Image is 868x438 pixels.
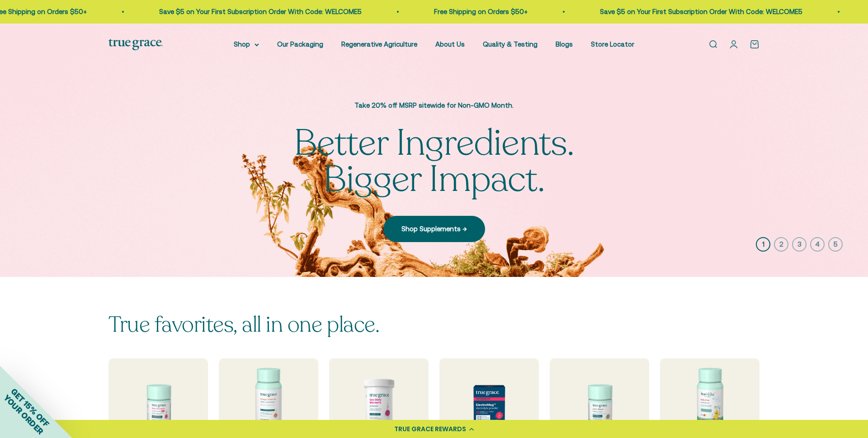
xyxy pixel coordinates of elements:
span: GET 15% OFF [9,386,51,428]
button: 4 [810,237,825,252]
summary: Shop [234,39,259,50]
split-lines: Better Ingredients. Bigger Impact. [294,119,575,204]
a: Store Locator [591,40,634,48]
button: 1 [756,237,770,252]
a: Blogs [556,40,573,48]
button: 5 [828,237,843,252]
div: TRUE GRACE REWARDS [394,424,466,434]
a: Free Shipping on Orders $50+ [426,8,519,15]
p: Take 20% off MSRP sitewide for Non-GMO Month. [285,100,583,111]
a: Shop Supplements → [383,216,485,242]
p: Save $5 on Your First Subscription Order With Code: WELCOME5 [592,6,794,17]
a: About Us [435,40,465,48]
button: 2 [774,237,788,252]
span: YOUR ORDER [2,393,45,436]
a: Our Packaging [277,40,323,48]
button: 3 [792,237,807,252]
a: Quality & Testing [483,40,538,48]
p: Save $5 on Your First Subscription Order With Code: WELCOME5 [151,6,354,17]
a: Regenerative Agriculture [341,40,417,48]
split-lines: True favorites, all in one place. [108,310,379,339]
